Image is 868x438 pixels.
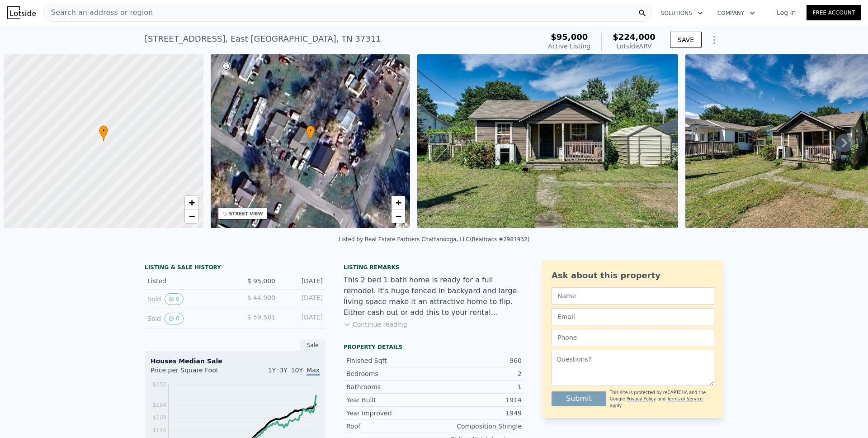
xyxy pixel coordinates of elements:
[151,357,320,366] div: Houses Median Sale
[434,409,522,418] div: 1949
[145,264,325,273] div: LISTING & SALE HISTORY
[705,31,723,49] button: Show Options
[434,369,522,378] div: 2
[307,367,320,376] span: Max
[247,294,275,301] span: $ 44,900
[147,293,228,305] div: Sold
[151,366,235,380] div: Price per Square Foot
[306,127,315,135] span: •
[552,391,606,406] button: Submit
[346,369,434,378] div: Bedrooms
[434,395,522,405] div: 1914
[434,382,522,391] div: 1
[229,210,263,217] div: STREET VIEW
[654,5,710,21] button: Solutions
[346,382,434,391] div: Bathrooms
[392,196,405,209] a: Zoom in
[344,320,407,329] button: Continue reading
[306,125,315,141] div: •
[247,314,275,321] span: $ 59,501
[247,277,275,285] span: $ 95,000
[283,293,323,305] div: [DATE]
[344,343,524,351] div: Property details
[613,32,656,42] span: $224,000
[283,313,323,324] div: [DATE]
[346,395,434,405] div: Year Built
[396,210,401,222] span: −
[346,356,434,365] div: Finished Sqft
[807,5,861,20] a: Free Account
[548,43,590,50] span: Active Listing
[552,287,714,305] input: Name
[189,210,194,222] span: −
[291,367,303,374] span: 10Y
[434,422,522,431] div: Composition Shingle
[613,42,656,51] div: Lotside ARV
[152,402,166,408] tspan: $194
[268,367,276,374] span: 1Y
[551,32,588,42] span: $95,000
[99,125,108,141] div: •
[152,381,166,388] tspan: $233
[147,276,228,286] div: Listed
[152,414,166,421] tspan: $169
[344,275,524,318] div: This 2 bed 1 bath home is ready for a full remodel. It's huge fenced in backyard and large living...
[165,313,184,324] button: View historical data
[392,209,405,223] a: Zoom out
[165,293,184,305] button: View historical data
[44,7,153,18] span: Search an address or region
[346,422,434,431] div: Roof
[627,396,656,401] a: Privacy Policy
[552,269,714,282] div: Ask about this property
[189,197,194,208] span: +
[346,409,434,418] div: Year Improved
[145,33,381,45] div: [STREET_ADDRESS] , East [GEOGRAPHIC_DATA] , TN 37311
[610,390,714,409] div: This site is protected by reCAPTCHA and the Google and apply.
[434,356,522,365] div: 960
[300,339,325,351] div: Sale
[185,196,198,209] a: Zoom in
[99,127,108,135] span: •
[283,276,323,286] div: [DATE]
[152,427,166,433] tspan: $144
[279,367,287,374] span: 3Y
[339,236,530,243] div: Listed by Real Estate Partners Chattanooga, LLC (Realtracs #2981932)
[417,54,678,228] img: Sale: 167586262 Parcel: 92615133
[344,264,524,271] div: Listing remarks
[766,8,807,17] a: Log In
[710,5,762,21] button: Company
[552,329,714,346] input: Phone
[667,396,703,401] a: Terms of Service
[396,197,401,208] span: +
[670,32,702,48] button: SAVE
[552,308,714,325] input: Email
[147,313,228,324] div: Sold
[185,209,198,223] a: Zoom out
[7,6,36,19] img: Lotside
